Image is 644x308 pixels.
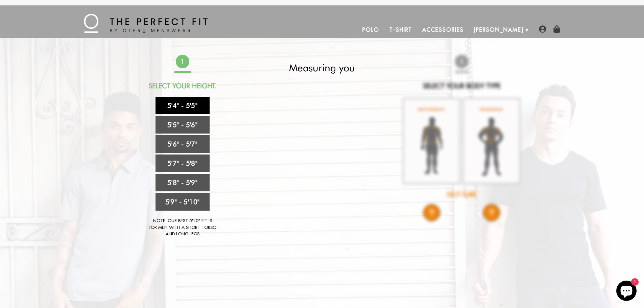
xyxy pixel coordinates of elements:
h2: Measuring you [262,62,382,74]
a: 5'5" - 5'6" [156,116,210,134]
img: shopping-bag-icon.png [553,25,560,33]
a: [PERSON_NAME] [469,22,529,38]
a: 5'7" - 5'8" [156,155,210,172]
a: 5'8" - 5'9" [156,174,210,191]
a: Polo [357,22,384,38]
span: 1 [176,55,189,68]
div: Note: Our best 5'10" fit is for men with a short torso and long legs [149,217,216,237]
a: 5'9" - 5'10" [156,193,210,211]
inbox-online-store-chat: Shopify online store chat [614,281,639,303]
img: The Perfect Fit - by Otero Menswear - Logo [84,14,208,33]
a: T-Shirt [384,22,417,38]
a: Accessories [417,22,469,38]
img: user-account-icon.png [539,25,546,33]
a: 5'4" - 5'5" [156,97,210,114]
h2: Select Your Height. [123,82,242,90]
a: 5'6" - 5'7" [156,135,210,153]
